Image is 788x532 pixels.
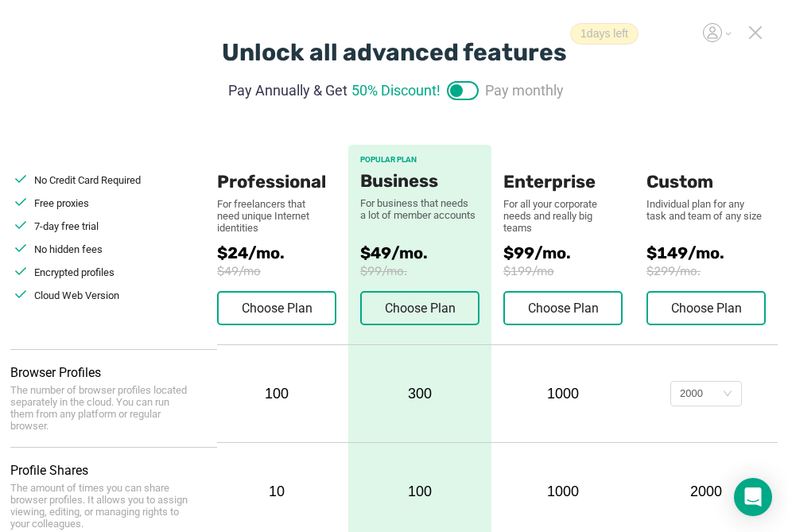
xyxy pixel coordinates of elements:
[217,145,336,192] div: Professional
[10,384,193,432] div: The number of browser profiles located separately in the cloud. You can run them from any platfor...
[351,80,441,101] span: 50% Discount!
[34,266,115,278] span: Encrypted profiles
[646,243,778,262] span: $149/mo.
[217,243,348,262] span: $24/mo.
[646,198,766,222] div: Individual plan for any task and team of any size
[34,243,103,255] span: No hidden fees
[34,174,141,186] span: No Credit Card Required
[222,38,567,67] div: Unlock all advanced features
[485,80,564,101] span: Pay monthly
[646,264,778,278] span: $299/mo.
[34,197,89,209] span: Free proxies
[646,145,766,192] div: Custom
[360,197,479,209] div: For business that needs
[10,365,217,380] div: Browser Profiles
[217,291,336,325] button: Choose Plan
[360,264,479,278] span: $99/mo.
[360,209,479,221] div: a lot of member accounts
[680,382,703,406] div: 2000
[217,198,320,234] div: For freelancers that need unique Internet identities
[503,145,623,192] div: Enterprise
[503,198,623,234] div: For all your corporate needs and really big teams
[228,80,347,101] span: Pay Annually & Get
[734,478,772,516] div: Open Intercom Messenger
[503,386,623,402] div: 1000
[34,289,119,301] span: Cloud Web Version
[503,291,623,325] button: Choose Plan
[348,345,491,442] div: 300
[34,220,99,232] span: 7-day free trial
[10,463,217,478] div: Profile Shares
[723,389,732,400] i: icon: down
[503,483,623,500] div: 1000
[217,386,336,402] div: 100
[360,243,479,262] span: $49/mo.
[503,243,646,262] span: $99/mo.
[570,23,639,45] span: 1 days left
[360,155,479,165] div: POPULAR PLAN
[10,482,193,530] div: The amount of times you can share browser profiles. It allows you to assign viewing, editing, or ...
[217,483,336,500] div: 10
[360,171,479,192] div: Business
[503,264,646,278] span: $199/mo
[646,291,766,325] button: Choose Plan
[217,264,348,278] span: $49/mo
[646,483,766,500] div: 2000
[360,291,479,325] button: Choose Plan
